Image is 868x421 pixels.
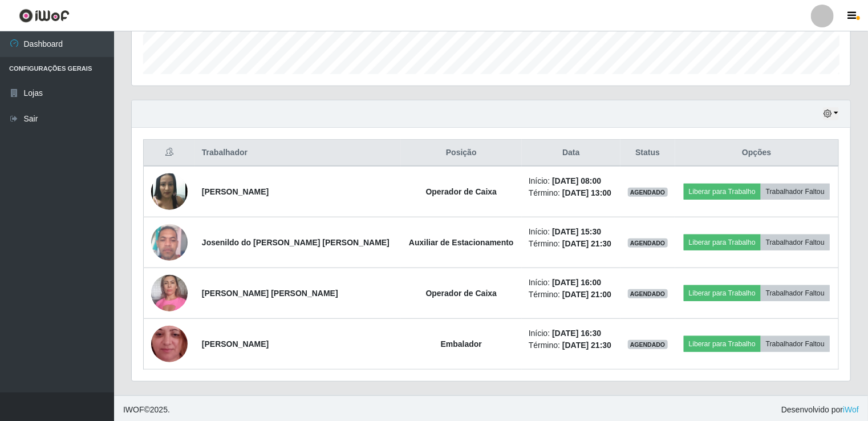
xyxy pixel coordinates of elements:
[123,405,144,414] span: IWOF
[552,176,601,185] time: [DATE] 08:00
[151,169,188,214] img: 1732819988000.jpeg
[151,303,188,384] img: 1736442244800.jpeg
[684,184,761,200] button: Liberar para Trabalho
[529,327,614,339] li: Início:
[529,289,614,301] li: Término:
[409,238,514,247] strong: Auxiliar de Estacionamento
[684,285,761,301] button: Liberar para Trabalho
[529,175,614,187] li: Início:
[202,289,338,298] strong: [PERSON_NAME] [PERSON_NAME]
[151,218,188,266] img: 1746705230632.jpeg
[684,234,761,250] button: Liberar para Trabalho
[529,226,614,238] li: Início:
[522,140,620,167] th: Data
[441,339,482,349] strong: Embalador
[529,277,614,289] li: Início:
[552,329,601,338] time: [DATE] 16:30
[562,188,611,197] time: [DATE] 13:00
[202,238,390,247] strong: Josenildo do [PERSON_NAME] [PERSON_NAME]
[202,187,269,196] strong: [PERSON_NAME]
[426,187,497,196] strong: Operador de Caixa
[123,404,170,416] span: © 2025 .
[761,336,830,352] button: Trabalhador Faltou
[529,339,614,351] li: Término:
[761,285,830,301] button: Trabalhador Faltou
[552,227,601,236] time: [DATE] 15:30
[628,238,668,248] span: AGENDADO
[529,187,614,199] li: Término:
[202,339,269,349] strong: [PERSON_NAME]
[562,239,611,248] time: [DATE] 21:30
[761,234,830,250] button: Trabalhador Faltou
[552,278,601,287] time: [DATE] 16:00
[628,340,668,349] span: AGENDADO
[620,140,675,167] th: Status
[843,405,859,414] a: iWof
[675,140,839,167] th: Opções
[684,336,761,352] button: Liberar para Trabalho
[19,9,70,23] img: CoreUI Logo
[529,238,614,250] li: Término:
[562,290,611,299] time: [DATE] 21:00
[562,341,611,350] time: [DATE] 21:30
[628,188,668,197] span: AGENDADO
[761,184,830,200] button: Trabalhador Faltou
[426,289,497,298] strong: Operador de Caixa
[781,404,859,416] span: Desenvolvido por
[151,269,188,317] img: 1689780238947.jpeg
[401,140,522,167] th: Posição
[195,140,401,167] th: Trabalhador
[628,289,668,298] span: AGENDADO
